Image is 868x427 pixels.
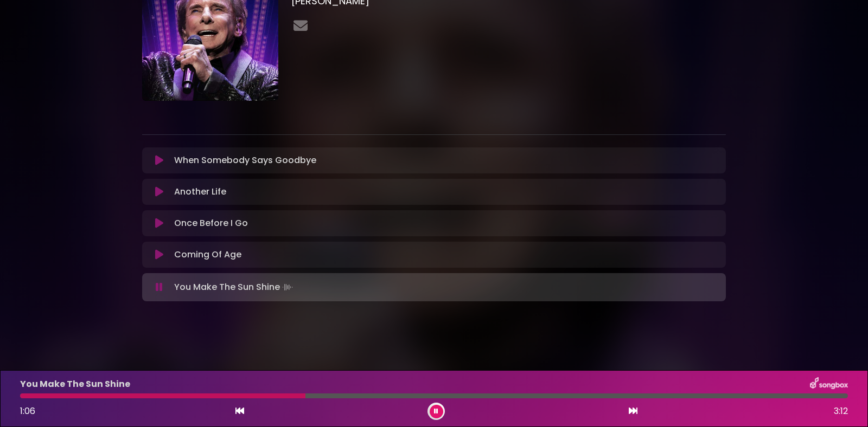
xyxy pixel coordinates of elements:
p: You Make The Sun Shine [174,280,295,295]
p: Another Life [174,185,226,198]
img: waveform4.gif [280,280,295,295]
p: When Somebody Says Goodbye [174,154,316,167]
p: Once Before I Go [174,217,248,230]
p: Coming Of Age [174,248,241,261]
